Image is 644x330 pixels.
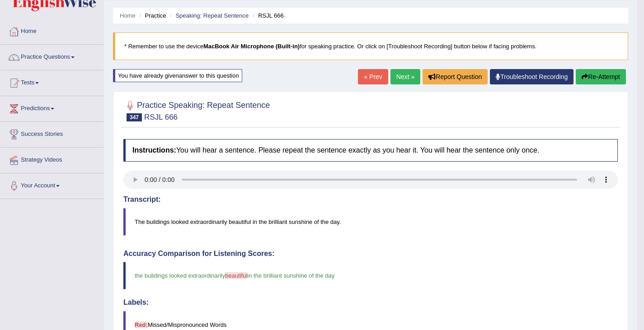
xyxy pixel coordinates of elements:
small: RSJL 666 [144,113,178,121]
a: Home [0,19,103,42]
a: Practice Questions [0,45,103,67]
span: in the brilliant sunshine of the day [247,272,334,279]
h4: Labels: [123,298,618,307]
button: Re-Attempt [576,69,626,84]
a: Your Account [0,173,103,196]
a: Home [120,12,136,19]
blockquote: * Remember to use the device for speaking practice. Or click on [Troubleshoot Recording] button b... [113,33,628,60]
a: Tests [0,70,103,93]
h4: You will hear a sentence. Please repeat the sentence exactly as you hear it. You will hear the se... [123,139,618,162]
a: Next » [390,69,420,84]
li: Practice [137,11,166,20]
blockquote: The buildings looked extraordinarily beautiful in the brilliant sunshine of the day. [123,208,618,236]
a: « Prev [358,69,388,84]
span: the buildings looked extraordinarily [135,272,225,279]
b: Red: [135,321,148,328]
h2: Practice Speaking: Repeat Sentence [123,99,270,121]
a: Success Stories [0,122,103,144]
a: Strategy Videos [0,148,103,170]
div: You have already given answer to this question [113,69,242,82]
a: Speaking: Repeat Sentence [175,12,249,19]
b: Instructions: [132,146,176,154]
b: MacBook Air Microphone (Built-in) [203,43,300,50]
a: Troubleshoot Recording [490,69,573,84]
span: beautiful [225,272,247,279]
h4: Accuracy Comparison for Listening Scores: [123,250,618,258]
span: 347 [127,113,142,121]
li: RSJL 666 [250,11,284,20]
h4: Transcript: [123,195,618,204]
button: Report Question [423,69,488,84]
a: Predictions [0,96,103,119]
